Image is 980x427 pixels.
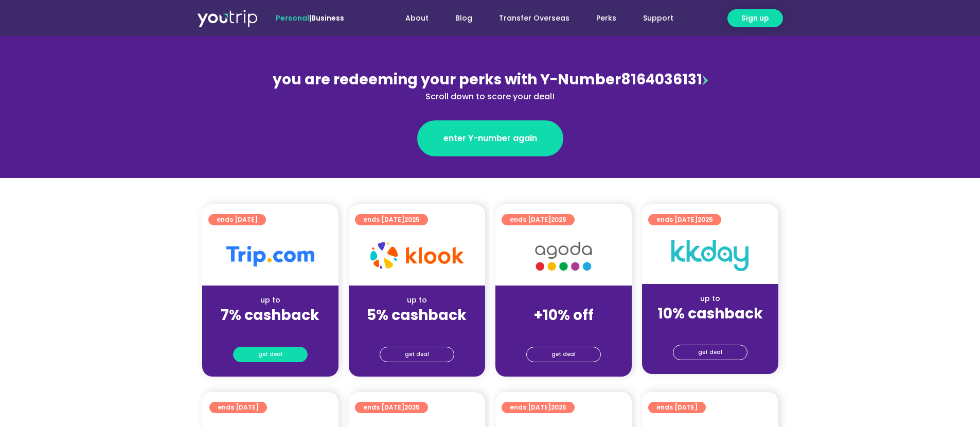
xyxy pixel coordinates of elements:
a: Sign up [727,9,783,27]
span: ends [DATE] [510,402,566,413]
a: ends [DATE] [648,402,706,413]
span: | [276,13,344,23]
a: About [392,9,442,28]
strong: 5% cashback [367,305,467,325]
a: get deal [380,347,454,362]
a: ends [DATE] [209,402,267,413]
div: (for stays only) [650,323,770,334]
span: get deal [551,347,576,362]
a: enter Y-number again [417,120,563,156]
a: Support [630,9,687,28]
span: enter Y-number again [443,132,537,145]
div: up to [210,295,330,306]
a: ends [DATE]2025 [648,214,721,225]
a: get deal [233,347,308,362]
strong: 7% cashback [221,305,319,325]
span: you are redeeming your perks with Y-Number [273,69,621,90]
a: Blog [442,9,486,28]
div: (for stays only) [504,325,623,335]
span: ends [DATE] [510,214,566,225]
strong: 10% cashback [657,304,763,324]
span: 2025 [404,215,420,224]
a: Transfer Overseas [486,9,583,28]
span: 2025 [551,215,566,224]
div: (for stays only) [357,325,477,335]
nav: Menu [372,9,687,28]
span: Sign up [741,13,769,24]
span: ends [DATE] [363,214,420,225]
span: Personal [276,13,309,23]
span: 2025 [551,403,566,412]
a: ends [DATE]2025 [355,402,428,413]
a: get deal [526,347,601,362]
span: get deal [698,345,722,360]
span: 2025 [404,403,420,412]
div: (for stays only) [210,325,330,335]
a: ends [DATE]2025 [502,214,575,225]
span: ends [DATE] [218,402,259,413]
a: ends [DATE] [208,214,266,225]
span: get deal [258,347,282,362]
a: Perks [583,9,630,28]
div: up to [650,293,770,304]
strong: +10% off [533,305,594,325]
span: get deal [405,347,429,362]
div: Scroll down to score your deal! [267,91,714,103]
span: ends [DATE] [363,402,420,413]
div: 8164036131 [267,69,714,103]
a: get deal [673,345,747,360]
span: ends [DATE] [656,402,698,413]
span: ends [DATE] [217,214,258,225]
div: up to [357,295,477,306]
a: ends [DATE]2025 [355,214,428,225]
a: Business [311,13,344,23]
span: up to [554,295,573,305]
span: ends [DATE] [656,214,713,225]
span: 2025 [698,215,713,224]
a: ends [DATE]2025 [502,402,575,413]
